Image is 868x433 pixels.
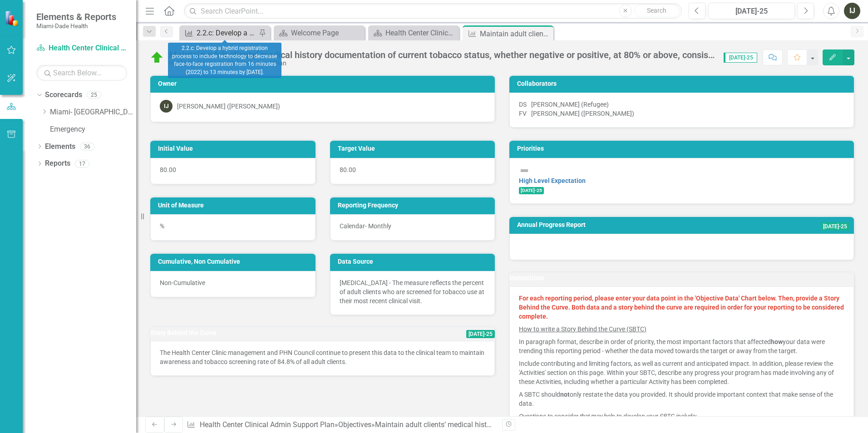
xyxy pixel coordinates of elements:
[158,145,311,152] h3: Initial Value
[519,295,844,320] strong: For each reporting period, please enter your data point in the 'Objective Data' Chart below. Then...
[291,27,362,39] div: Welcome Page
[5,10,20,26] img: ClearPoint Strategy
[177,102,280,111] div: [PERSON_NAME] ([PERSON_NAME])
[160,348,485,366] p: The Health Center Clinic management and PHN Council continue to present this data to the clinical...
[519,187,544,194] span: [DATE]-25
[169,60,715,67] div: Health Center Clinical Admin Support Plan
[158,202,311,209] h3: Unit of Measure
[519,177,586,184] a: High Level Expectation
[338,145,491,152] h3: Target Value
[519,100,527,109] div: DS
[160,222,164,230] span: %
[711,6,792,17] div: [DATE]-25
[724,53,757,63] span: [DATE]-25
[519,165,530,176] img: Not Defined
[36,22,116,30] small: Miami-Dade Health
[330,214,495,241] div: Calendar- Monthly
[36,43,127,54] a: Health Center Clinical Admin Support Plan
[276,27,362,39] a: Welcome Page
[169,50,715,60] div: Maintain adult clients’ medical history documentation of current tobacco status, whether negative...
[519,388,844,410] p: A SBTC should only restate the data you provided. It should provide important context that make s...
[168,43,281,78] div: 2.2.c: Develop a hybrid registration process to include technology to decrease face-to-face regis...
[519,335,844,357] p: In paragraph format, describe in order of priority, the most important factors that affected your...
[531,109,634,118] div: [PERSON_NAME] ([PERSON_NAME])
[338,202,491,209] h3: Reporting Frequency
[519,325,646,333] u: How to write a Story Behind the Curve (SBTC)
[158,80,490,87] h3: Owner
[338,258,491,265] h3: Data Source
[340,279,484,305] span: [MEDICAL_DATA] - The measure reflects the percent of adult clients who are screened for tobacco u...
[821,222,849,231] span: [DATE]-25
[36,65,127,81] input: Search Below...
[338,420,371,429] a: Objectives
[87,91,101,99] div: 25
[634,5,680,17] button: Search
[197,27,256,39] div: 2.2.c: Develop a hybrid registration process to include technology to decrease face-to-face regis...
[517,80,849,87] h3: Collaborators
[45,142,75,152] a: Elements
[340,166,356,173] span: 80.00
[370,27,457,39] a: Health Center Clinical Admin Support Landing Page
[184,3,682,19] input: Search ClearPoint...
[519,357,844,388] p: Include contributing and limiting factors, as well as current and anticipated impact. In addition...
[160,100,173,113] div: IJ
[50,124,136,135] a: Emergency
[708,3,795,19] button: [DATE]-25
[560,391,570,398] strong: not
[150,50,164,65] img: On Track
[50,107,136,118] a: Miami- [GEOGRAPHIC_DATA]
[466,330,495,338] span: [DATE]-25
[200,420,335,429] a: Health Center Clinical Admin Support Plan
[844,3,860,19] button: IJ
[517,221,752,228] h3: Annual Progress Report
[519,109,527,118] div: FV
[160,166,176,173] span: 80.00
[182,27,256,39] a: 2.2.c: Develop a hybrid registration process to include technology to decrease face-to-face regis...
[509,275,854,281] h3: Instructions
[517,145,849,152] h3: Priorities
[771,338,783,345] strong: how
[160,279,205,286] span: Non-Cumulative
[647,7,666,14] span: Search
[519,413,697,420] em: Questions to consider that may help to develop your SBTC include:
[158,258,311,265] h3: Cumulative, Non Cumulative
[187,420,495,430] div: » »
[480,28,551,39] div: Maintain adult clients’ medical history documentation of current tobacco status, whether negative...
[531,100,609,109] div: [PERSON_NAME] (Refugee)
[80,143,94,150] div: 36
[150,330,391,336] h3: Story Behind the Curve
[36,11,116,22] span: Elements & Reports
[45,158,70,169] a: Reports
[385,27,457,39] div: Health Center Clinical Admin Support Landing Page
[45,90,82,100] a: Scorecards
[75,160,89,167] div: 17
